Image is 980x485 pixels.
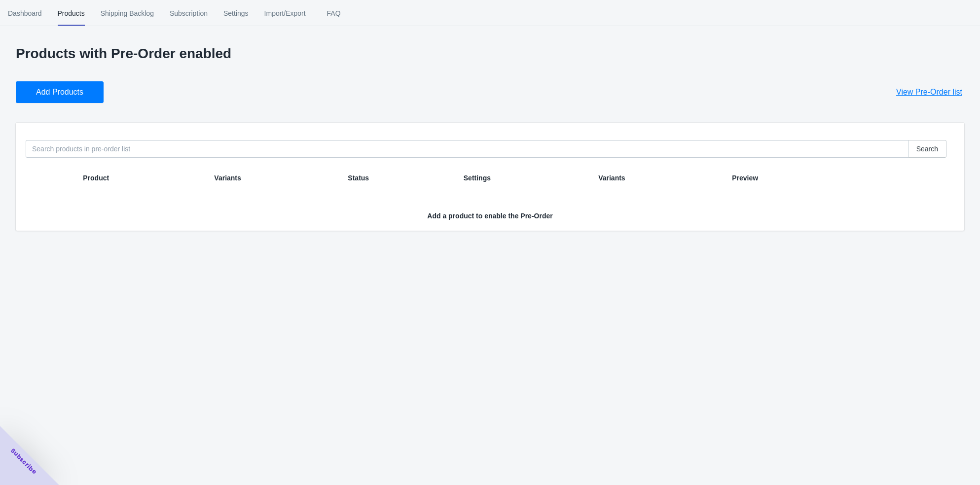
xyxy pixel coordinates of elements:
span: Variants [598,174,625,182]
input: Search products in pre-order list [26,140,908,158]
span: Shipping Backlog [101,0,154,26]
p: Products with Pre-Order enabled [16,46,964,62]
button: Add Products [16,81,104,103]
span: Subscription [170,0,208,26]
span: Preview [732,174,758,182]
span: FAQ [322,0,346,26]
span: Add a product to enable the Pre-Order [427,212,552,220]
span: Search [916,145,938,153]
span: Variants [214,174,241,182]
span: Settings [464,174,491,182]
span: Add Products [36,87,83,97]
span: Settings [223,0,249,26]
span: Dashboard [8,0,42,26]
button: Search [908,140,946,158]
span: Status [348,174,369,182]
span: Import/Export [264,0,306,26]
span: View Pre-Order list [896,87,962,97]
span: Products [58,0,85,26]
span: Subscribe [9,447,38,476]
button: View Pre-Order list [884,81,974,103]
span: Product [83,174,109,182]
